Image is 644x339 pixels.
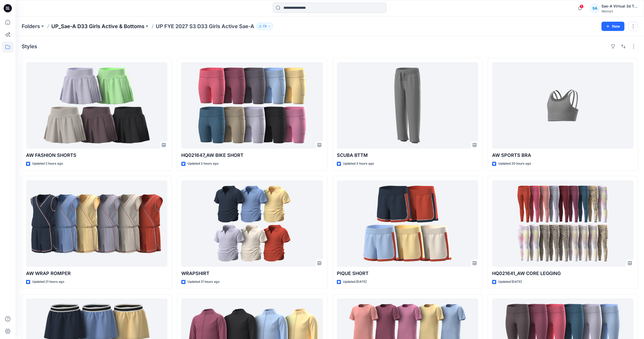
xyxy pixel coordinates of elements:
[343,161,374,166] p: Updated 3 hours ago
[498,161,531,166] p: Updated 20 hours ago
[601,9,638,13] div: Walmart
[343,279,366,285] p: Updated [DATE]
[156,23,254,30] p: UP FYE 2027 S3 D33 Girls Active Sae-A
[492,62,633,149] a: AW SPORTS BRA
[181,152,323,159] p: HQ021647_AW BIKE SHORT
[188,161,218,166] p: Updated 3 hours ago
[26,180,167,267] a: AW WRAP ROMPER
[51,23,144,30] a: UP_Sae-A D33 Girls Active & Bottoms
[26,62,167,149] a: AW FASHION SHORTS
[498,279,522,285] p: Updated [DATE]
[590,4,599,13] div: SA
[32,279,64,285] p: Updated 21 hours ago
[263,23,267,29] p: 73
[181,62,323,149] a: HQ021647_AW BIKE SHORT
[337,180,478,267] a: PIQUE SHORT
[601,3,638,9] div: Sae-A Virtual 3d Team
[337,152,478,159] p: SCUBA BTTM
[26,270,167,277] p: AW WRAP ROMPER
[492,270,633,277] p: HQ021641_AW CORE LEGGING
[601,22,624,31] button: New
[492,180,633,267] a: HQ021641_AW CORE LEGGING
[188,279,219,285] p: Updated 21 hours ago
[337,270,478,277] p: PIQUE SHORT
[22,43,37,50] h4: Styles
[181,180,323,267] a: WRAPSHIRT
[337,62,478,149] a: SCUBA BTTM
[26,152,167,159] p: AW FASHION SHORTS
[32,161,63,166] p: Updated 2 hours ago
[22,23,40,30] a: Folders
[181,270,323,277] p: WRAPSHIRT
[256,23,273,30] button: 73
[580,4,584,9] span: 1
[492,152,633,159] p: AW SPORTS BRA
